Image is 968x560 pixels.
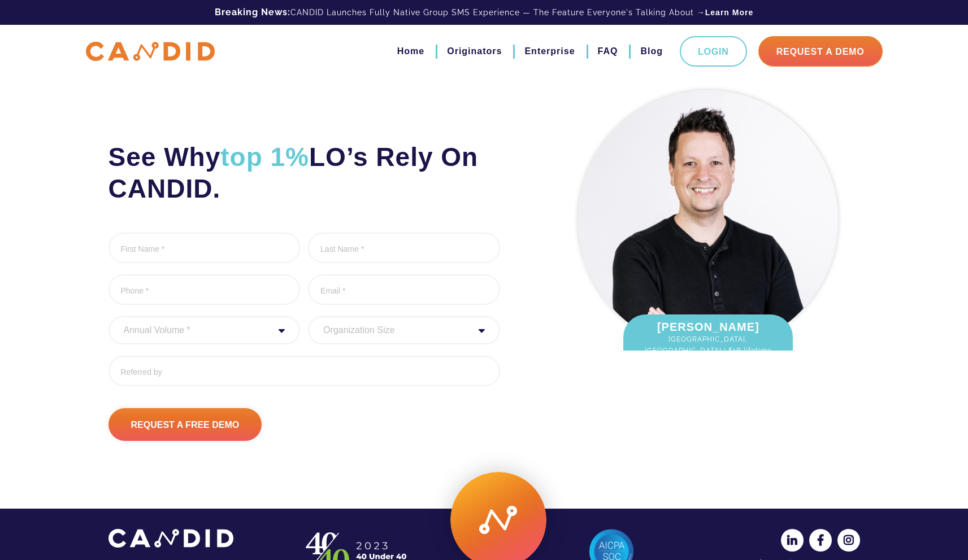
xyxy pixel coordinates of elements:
[447,42,502,61] a: Originators
[86,42,215,62] img: CANDID APP
[524,42,575,61] a: Enterprise
[308,233,500,263] input: Last Name *
[108,141,500,204] h2: See Why LO’s Rely On CANDID.
[635,334,782,368] span: [GEOGRAPHIC_DATA], [GEOGRAPHIC_DATA] | $1B lifetime fundings.
[108,529,233,548] img: CANDID APP
[308,274,500,305] input: Email *
[758,36,883,67] a: Request A Demo
[397,42,424,61] a: Home
[623,314,793,373] div: [PERSON_NAME]
[598,42,618,61] a: FAQ
[680,36,747,67] a: Login
[108,408,262,441] input: Request A Free Demo
[705,7,753,18] a: Learn More
[640,42,663,61] a: Blog
[108,233,301,263] input: First Name *
[215,7,290,17] b: Breaking News:
[108,356,500,386] input: Referred by
[108,274,301,305] input: Phone *
[220,142,309,172] span: top 1%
